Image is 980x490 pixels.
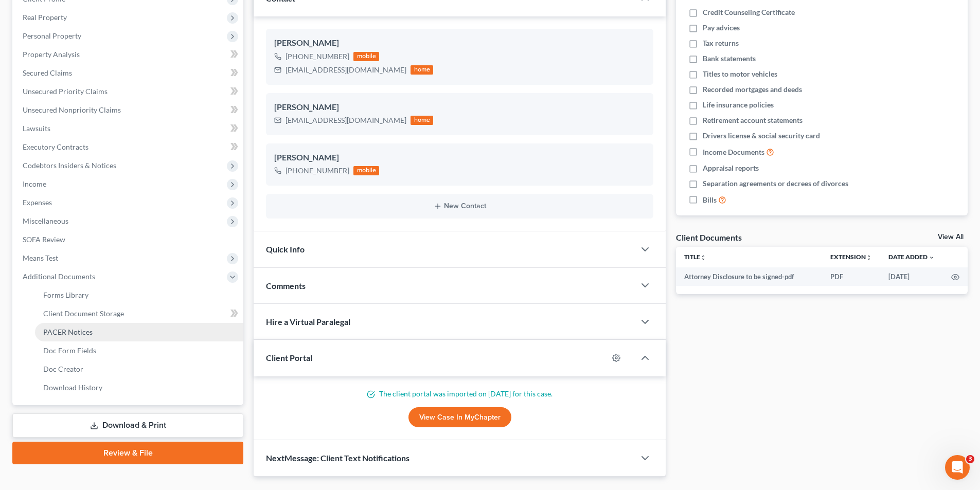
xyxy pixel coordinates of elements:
span: Comments [266,281,306,291]
span: Means Test [23,253,58,262]
i: expand_more [929,255,935,261]
span: Lawsuits [23,124,50,133]
span: Drivers license & social security card [703,131,820,141]
span: Hire a Virtual Paralegal [266,317,350,326]
span: Bills [703,195,717,205]
a: PACER Notices [35,323,243,341]
a: Review & File [12,442,243,464]
a: Download & Print [12,413,243,438]
span: Bank statements [703,53,756,64]
a: Lawsuits [14,119,243,138]
span: PACER Notices [43,328,93,336]
div: [PHONE_NUMBER] [286,51,349,62]
iframe: Intercom live chat [945,455,970,480]
span: Pay advices [703,23,740,33]
span: Separation agreements or decrees of divorces [703,178,848,189]
span: Recorded mortgages and deeds [703,84,802,95]
span: 3 [966,455,974,463]
div: [PERSON_NAME] [274,152,645,164]
span: Secured Claims [23,68,72,77]
span: Forms Library [43,291,88,299]
span: Codebtors Insiders & Notices [23,161,116,170]
div: mobile [353,166,379,175]
a: Executory Contracts [14,138,243,156]
td: Attorney Disclosure to be signed-pdf [676,267,822,286]
span: Download History [43,383,102,392]
td: [DATE] [880,267,943,286]
a: View All [938,233,964,241]
a: View Case in MyChapter [408,407,511,428]
span: Retirement account statements [703,115,803,125]
span: NextMessage: Client Text Notifications [266,453,409,463]
p: The client portal was imported on [DATE] for this case. [266,389,653,399]
span: Appraisal reports [703,163,759,173]
div: home [411,65,433,75]
span: Additional Documents [23,272,95,281]
a: Client Document Storage [35,304,243,323]
span: Life insurance policies [703,100,774,110]
div: [EMAIL_ADDRESS][DOMAIN_NAME] [286,115,406,125]
span: Unsecured Priority Claims [23,87,108,96]
a: Secured Claims [14,64,243,82]
td: PDF [822,267,880,286]
div: [EMAIL_ADDRESS][DOMAIN_NAME] [286,65,406,75]
a: Doc Form Fields [35,341,243,360]
a: Doc Creator [35,360,243,378]
span: Quick Info [266,244,305,254]
a: Unsecured Priority Claims [14,82,243,101]
span: SOFA Review [23,235,65,244]
a: Titleunfold_more [684,253,706,261]
button: New Contact [274,202,645,210]
a: Forms Library [35,286,243,304]
span: Expenses [23,198,52,207]
span: Personal Property [23,31,81,40]
div: [PHONE_NUMBER] [286,166,349,176]
i: unfold_more [700,255,706,261]
a: Extensionunfold_more [830,253,872,261]
span: Miscellaneous [23,216,68,225]
div: home [411,116,433,125]
div: Client Documents [676,232,742,243]
span: Credit Counseling Certificate [703,7,795,17]
span: Tax returns [703,38,739,48]
i: unfold_more [866,255,872,261]
span: Doc Form Fields [43,346,96,355]
a: Download History [35,378,243,397]
a: Unsecured Nonpriority Claims [14,101,243,119]
span: Client Document Storage [43,309,124,318]
div: [PERSON_NAME] [274,101,645,114]
span: Client Portal [266,353,312,362]
span: Doc Creator [43,365,83,373]
span: Real Property [23,13,67,22]
a: Date Added expand_more [888,253,935,261]
a: SOFA Review [14,230,243,249]
span: Executory Contracts [23,142,88,151]
span: Unsecured Nonpriority Claims [23,105,121,114]
div: mobile [353,52,379,61]
span: Property Analysis [23,50,80,59]
a: Property Analysis [14,45,243,64]
span: Income [23,179,46,188]
span: Titles to motor vehicles [703,69,777,79]
div: [PERSON_NAME] [274,37,645,49]
span: Income Documents [703,147,764,157]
